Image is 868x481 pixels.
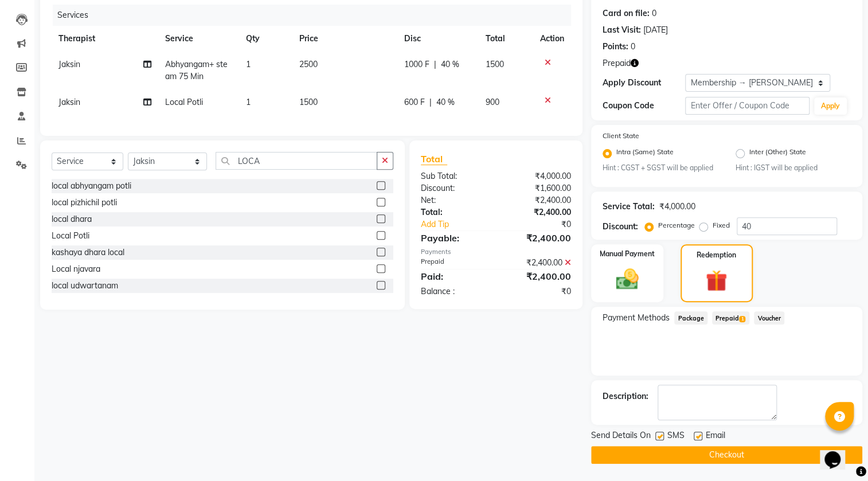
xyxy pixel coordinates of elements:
div: Last Visit: [603,24,641,36]
div: kashaya dhara local [52,247,124,259]
div: Discount: [603,221,638,233]
div: Discount: [412,182,496,194]
span: 1 [246,97,251,107]
span: Voucher [754,311,784,324]
span: Payment Methods [603,312,670,324]
label: Redemption [697,250,736,260]
div: ₹2,400.00 [496,257,580,269]
span: 2500 [299,59,318,69]
span: | [433,58,436,71]
th: Therapist [52,26,158,52]
span: Send Details On [591,429,651,444]
div: ₹2,400.00 [496,206,580,218]
small: Hint : IGST will be applied [736,163,851,173]
div: Coupon Code [603,100,685,112]
span: Jaksin [58,59,80,69]
button: Apply [814,97,847,115]
div: local dhara [52,213,92,225]
span: Local Potli [165,97,203,107]
label: Inter (Other) State [749,147,806,161]
span: 1500 [486,59,504,69]
span: SMS [667,429,685,444]
span: 1 [739,316,745,323]
label: Intra (Same) State [616,147,674,161]
div: Description: [603,390,648,402]
span: Email [706,429,725,444]
div: ₹4,000.00 [659,201,695,213]
div: Total: [412,206,496,218]
div: Payments [421,247,571,257]
span: | [429,96,431,108]
div: ₹4,000.00 [496,170,580,182]
button: Checkout [591,446,862,464]
th: Service [158,26,238,52]
div: Apply Discount [603,77,685,89]
div: ₹2,400.00 [496,269,580,283]
div: Local njavara [52,263,100,275]
label: Fixed [713,220,730,230]
label: Percentage [658,220,695,230]
div: ₹2,400.00 [496,194,580,206]
th: Disc [397,26,479,52]
span: Total [421,153,447,165]
div: ₹1,600.00 [496,182,580,194]
div: Service Total: [603,201,655,213]
span: Package [674,311,707,324]
span: 600 F [404,96,424,108]
input: Search or Scan [216,152,377,170]
div: Points: [603,41,628,53]
div: ₹0 [510,218,580,230]
div: ₹0 [496,286,580,298]
div: [DATE] [643,24,668,36]
div: Paid: [412,269,496,283]
span: 900 [486,97,499,107]
div: Prepaid [412,257,496,269]
span: Abhyangam+ steam 75 Min [165,59,228,81]
div: 0 [631,41,635,53]
iframe: chat widget [820,435,857,470]
span: Prepaid [712,311,749,324]
th: Price [292,26,397,52]
small: Hint : CGST + SGST will be applied [603,163,718,173]
a: Add Tip [412,218,510,230]
div: Services [53,5,580,26]
span: Prepaid [603,57,631,69]
span: Jaksin [58,97,80,107]
label: Client State [603,131,639,141]
div: Payable: [412,231,496,245]
label: Manual Payment [600,249,655,259]
span: 40 % [440,58,459,71]
div: 0 [652,7,656,19]
span: 40 % [436,96,454,108]
div: ₹2,400.00 [496,231,580,245]
th: Action [533,26,571,52]
div: Net: [412,194,496,206]
th: Qty [239,26,293,52]
div: Local Potli [52,230,89,242]
input: Enter Offer / Coupon Code [685,97,810,115]
div: Card on file: [603,7,650,19]
div: local pizhichil potli [52,197,117,209]
img: _cash.svg [609,266,646,292]
div: local abhyangam potli [52,180,131,192]
span: 1500 [299,97,318,107]
span: 1000 F [404,58,429,71]
span: 1 [246,59,251,69]
div: Balance : [412,286,496,298]
th: Total [479,26,533,52]
div: Sub Total: [412,170,496,182]
img: _gift.svg [699,267,734,294]
div: local udwartanam [52,280,118,292]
